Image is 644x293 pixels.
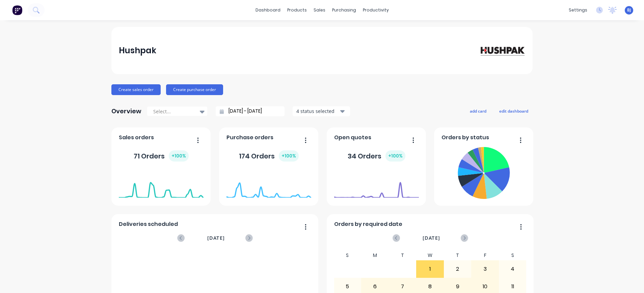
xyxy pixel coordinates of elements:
img: Factory [12,5,22,15]
div: M [361,251,389,260]
div: S [334,251,361,260]
button: 4 status selected [293,106,350,116]
button: Create sales order [111,84,161,95]
button: add card [465,107,491,115]
div: + 100 % [385,150,405,162]
a: dashboard [252,5,284,15]
div: + 100 % [169,150,189,162]
span: Purchase orders [226,134,273,142]
div: Overview [111,105,141,118]
div: 71 Orders [134,150,189,162]
div: settings [565,5,591,15]
div: purchasing [329,5,359,15]
img: Hushpak [478,45,525,56]
div: 4 status selected [296,108,339,115]
div: 2 [444,261,471,277]
span: Orders by status [441,134,489,142]
button: edit dashboard [495,107,533,115]
div: sales [310,5,329,15]
div: T [444,251,472,260]
div: 174 Orders [239,150,299,162]
div: W [416,251,444,260]
span: BJ [627,7,631,13]
span: [DATE] [423,234,440,242]
div: S [499,251,527,260]
span: Deliveries scheduled [119,220,178,228]
div: productivity [359,5,392,15]
span: Open quotes [334,134,371,142]
button: Create purchase order [166,84,223,95]
div: 1 [417,261,444,277]
div: + 100 % [279,150,299,162]
div: Hushpak [119,44,156,57]
div: F [471,251,499,260]
span: [DATE] [207,234,225,242]
div: 34 Orders [348,150,405,162]
div: T [389,251,417,260]
div: 3 [472,261,499,277]
div: products [284,5,310,15]
span: Sales orders [119,134,154,142]
div: 4 [499,261,526,277]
